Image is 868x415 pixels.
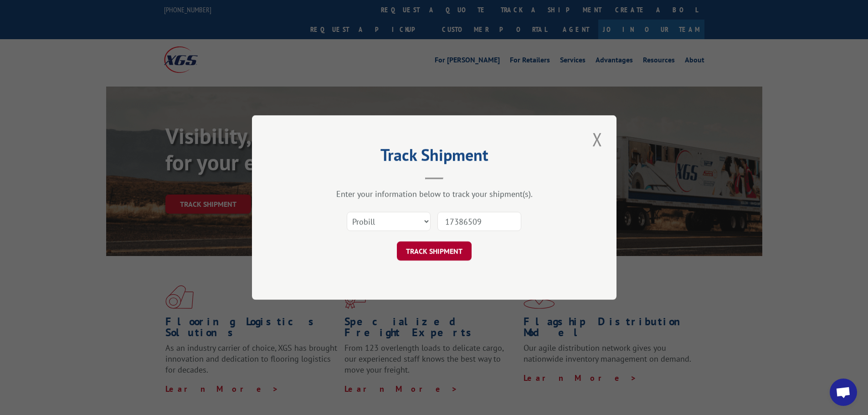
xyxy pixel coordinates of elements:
[298,149,571,166] h2: Track Shipment
[437,212,521,231] input: Number(s)
[397,241,472,261] button: TRACK SHIPMENT
[830,379,857,406] a: Open chat
[298,189,571,199] div: Enter your information below to track your shipment(s).
[590,127,605,152] button: Close modal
